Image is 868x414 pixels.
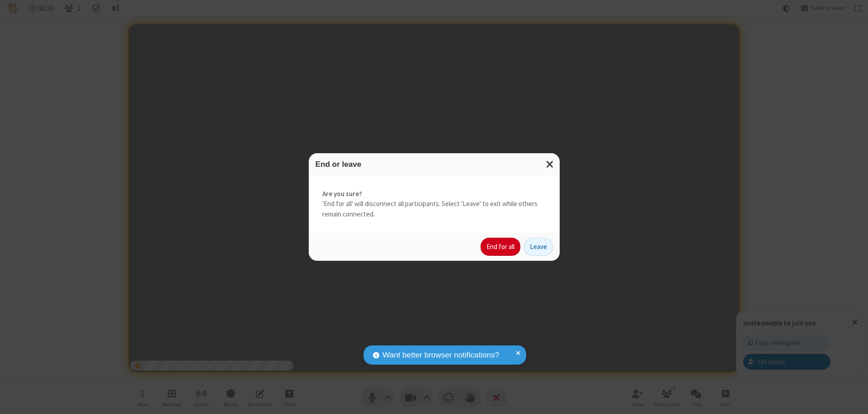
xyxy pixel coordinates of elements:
div: 'End for all' will disconnect all participants. Select 'Leave' to exit while others remain connec... [309,175,560,233]
button: Close modal [541,153,560,175]
span: Want better browser notifications? [382,349,499,361]
strong: Are you sure? [322,189,546,199]
button: End for all [481,238,520,256]
button: Leave [524,238,553,256]
h3: End or leave [316,160,553,169]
